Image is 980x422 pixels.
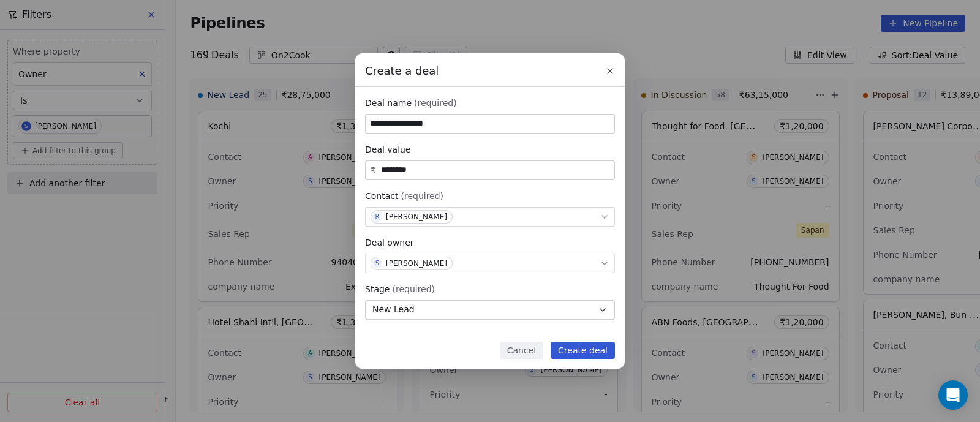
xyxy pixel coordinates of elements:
div: [PERSON_NAME] [386,259,447,268]
div: Deal owner [365,236,615,249]
span: Deal name [365,97,412,109]
div: S [375,258,379,268]
span: Stage [365,283,390,295]
div: [PERSON_NAME] [386,213,447,221]
span: Create a deal [365,63,439,79]
span: (required) [401,190,443,202]
div: R [375,212,380,222]
div: Deal value [365,143,615,156]
span: (required) [414,97,457,109]
span: (required) [392,283,435,295]
span: ₹ [371,164,376,176]
button: Create deal [551,342,615,359]
span: Contact [365,190,398,202]
div: Expected close date [365,330,615,342]
button: Cancel [500,342,543,359]
span: New Lead [372,303,415,316]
